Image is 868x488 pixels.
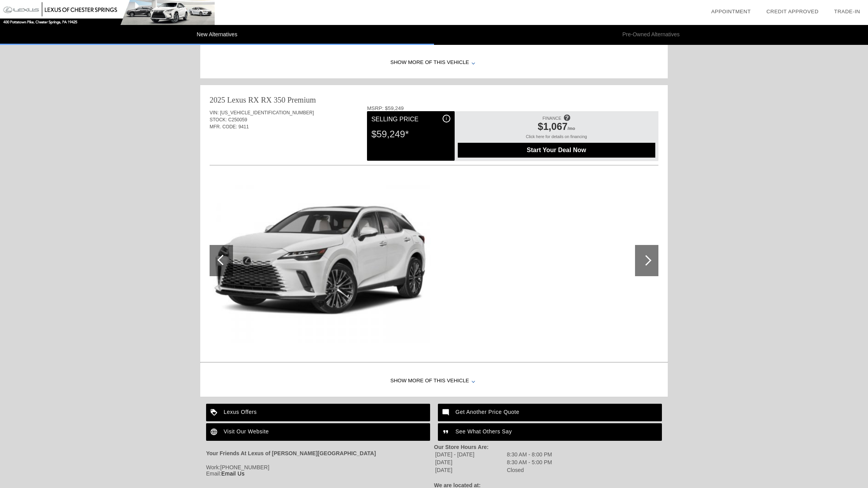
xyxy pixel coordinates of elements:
a: See What Others Say [438,423,662,441]
div: MSRP: $59,249 [367,105,658,111]
a: Lexus Offers [206,404,430,421]
td: [DATE] [435,459,506,466]
div: Work: [206,464,434,470]
td: 8:30 AM - 8:00 PM [506,451,552,458]
span: [US_VEHICLE_IDENTIFICATION_NUMBER] [220,110,314,115]
div: Quoted on [DATE] 6:22:19 PM [210,142,658,154]
img: ic_mode_comment_white_24dp_2x.png [438,404,455,421]
div: Selling Price [371,115,450,124]
div: i [443,115,450,122]
td: Closed [506,467,552,474]
div: Click here for details on financing [458,134,655,143]
img: image.aspx [210,178,430,343]
span: Start Your Deal Now [468,147,646,154]
div: $59,249* [371,124,450,144]
img: ic_loyalty_white_24dp_2x.png [206,404,224,421]
div: Show More of this Vehicle [200,366,668,397]
span: STOCK: [210,117,227,122]
strong: Our Store Hours Are: [434,444,489,450]
a: Trade-In [834,9,860,14]
div: 2025 Lexus RX [210,94,259,105]
a: Credit Approved [766,9,819,14]
li: Pre-Owned Alternatives [434,25,868,45]
a: Appointment [711,9,751,14]
td: 8:30 AM - 5:00 PM [506,459,552,466]
span: $1,067 [538,121,567,132]
div: RX 350 Premium [261,94,316,105]
a: Visit Our Website [206,423,430,441]
span: FINANCE [543,116,561,121]
td: [DATE] [435,467,506,474]
span: 9411 [238,124,249,130]
img: ic_format_quote_white_24dp_2x.png [438,423,455,441]
a: Get Another Price Quote [438,404,662,421]
span: VIN: [210,110,219,115]
img: ic_language_white_24dp_2x.png [206,423,224,441]
span: MFR. CODE: [210,124,237,130]
div: Show More of this Vehicle [200,47,668,78]
div: /mo [462,121,651,134]
strong: Your Friends At Lexus of [PERSON_NAME][GEOGRAPHIC_DATA] [206,450,376,456]
a: Email Us [221,470,245,477]
span: C250059 [228,117,247,122]
td: [DATE] - [DATE] [435,451,506,458]
span: [PHONE_NUMBER] [220,464,269,470]
div: Email: [206,470,434,477]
